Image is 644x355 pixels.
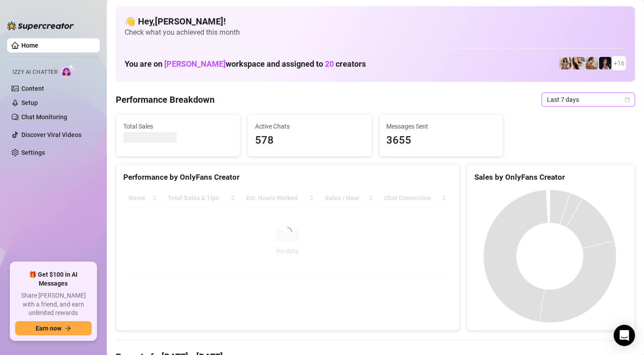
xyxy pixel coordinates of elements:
span: 578 [255,132,365,149]
div: Sales by OnlyFans Creator [474,171,628,183]
span: 3655 [387,132,496,149]
div: Performance by OnlyFans Creator [123,171,452,183]
h1: You are on workspace and assigned to creators [125,59,366,69]
button: Earn nowarrow-right [15,321,92,335]
span: Share [PERSON_NAME] with a friend, and earn unlimited rewards [15,291,92,318]
span: Earn now [36,325,61,332]
img: Avry (@avryjennervip) [559,57,571,69]
div: Open Intercom Messenger [614,325,635,346]
span: Last 7 days [547,93,630,106]
span: [PERSON_NAME] [164,59,226,69]
span: Total Sales [123,121,233,131]
a: Home [21,42,38,49]
span: arrow-right [65,325,71,331]
a: Chat Monitoring [21,113,67,121]
span: 20 [325,59,334,69]
a: Settings [21,149,45,156]
span: loading [283,227,292,237]
img: AI Chatter [61,65,75,77]
span: calendar [625,97,630,102]
a: Discover Viral Videos [21,131,81,138]
span: Check what you achieved this month [125,28,626,37]
a: Content [21,85,44,92]
span: Active Chats [255,121,365,131]
span: + 16 [614,58,624,68]
img: Kayla (@kaylathaylababy) [586,57,598,69]
img: Avry (@avryjennerfree) [572,57,585,69]
span: Messages Sent [387,121,496,131]
span: Izzy AI Chatter [12,68,57,77]
img: Baby (@babyyyybellaa) [599,57,612,69]
h4: 👋 Hey, [PERSON_NAME] ! [125,15,626,28]
h4: Performance Breakdown [116,93,215,106]
a: Setup [21,99,38,106]
span: 🎁 Get $100 in AI Messages [15,270,92,288]
img: logo-BBDzfeDw.svg [7,21,74,30]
